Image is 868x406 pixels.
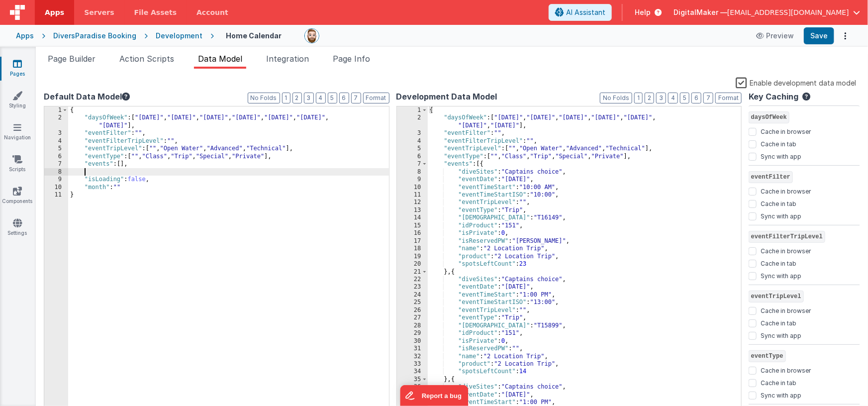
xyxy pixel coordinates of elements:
div: 17 [397,237,428,245]
button: Default Data Model [44,91,130,102]
label: Cache in browser [761,365,811,375]
div: 34 [397,368,428,375]
button: Save [804,27,834,44]
button: Options [838,29,852,43]
button: 4 [316,93,326,103]
button: 6 [339,93,349,103]
span: AI Assistant [566,7,605,17]
label: Sync with app [761,151,801,161]
span: DigitalMaker — [674,7,727,17]
div: 19 [397,253,428,260]
div: 21 [397,268,428,276]
div: 29 [397,329,428,337]
div: 37 [397,391,428,399]
div: 2 [44,114,68,129]
div: Development [156,31,202,41]
div: 5 [397,145,428,152]
div: 15 [397,222,428,229]
label: Cache in tab [761,317,796,327]
button: DigitalMaker — [EMAIL_ADDRESS][DOMAIN_NAME] [674,7,860,17]
h4: Home Calendar [226,32,282,39]
button: AI Assistant [549,4,612,21]
span: Integration [266,54,309,64]
button: Preview [750,28,800,44]
label: Cache in tab [761,198,796,208]
div: 24 [397,291,428,299]
button: No Folds [248,93,280,103]
label: Enable development data model [736,77,856,88]
span: daysOfWeek [749,111,789,123]
div: 18 [397,245,428,252]
div: 31 [397,345,428,352]
div: 11 [397,191,428,199]
label: Sync with app [761,330,801,340]
div: 20 [397,260,428,268]
div: 26 [397,306,428,314]
button: 4 [668,93,678,103]
div: 25 [397,299,428,306]
label: Cache in browser [761,305,811,315]
div: 28 [397,322,428,329]
div: 2 [397,114,428,129]
div: 36 [397,383,428,391]
div: 7 [44,160,68,168]
div: 38 [397,399,428,406]
div: 3 [44,129,68,137]
span: Action Scripts [119,54,174,64]
div: 1 [44,106,68,114]
span: Page Builder [48,54,96,64]
h4: Key Caching [749,93,798,101]
span: eventFilterTripLevel [749,231,825,243]
div: 4 [44,137,68,145]
div: 13 [397,206,428,214]
button: 1 [282,93,290,103]
div: 30 [397,337,428,345]
div: 7 [397,160,428,168]
label: Cache in browser [761,186,811,196]
div: 16 [397,229,428,237]
div: 5 [44,145,68,152]
span: eventTripLevel [749,291,804,303]
div: 9 [44,176,68,183]
div: 22 [397,276,428,283]
label: Cache in browser [761,245,811,255]
label: Sync with app [761,210,801,220]
button: 1 [634,93,643,103]
label: Cache in browser [761,126,811,136]
div: 6 [44,153,68,160]
div: 10 [397,184,428,191]
button: 2 [645,93,654,103]
span: eventFilter [749,171,793,183]
div: 14 [397,214,428,221]
button: 5 [680,93,689,103]
div: DiversParadise Booking [53,31,136,41]
button: 5 [328,93,337,103]
div: 8 [397,168,428,176]
div: 33 [397,360,428,368]
span: Apps [45,7,64,17]
div: Apps [16,31,34,41]
span: Page Info [333,54,370,64]
button: 3 [304,93,314,103]
div: 3 [397,129,428,137]
button: 6 [691,93,701,103]
div: 11 [44,191,68,199]
span: File Assets [134,7,177,17]
label: Sync with app [761,270,801,280]
label: Cache in tab [761,138,796,148]
button: Format [715,93,742,103]
div: 4 [397,137,428,145]
button: 7 [703,93,713,103]
label: Sync with app [761,390,801,400]
img: 338b8ff906eeea576da06f2fc7315c1b [305,29,319,43]
div: 32 [397,353,428,360]
span: [EMAIL_ADDRESS][DOMAIN_NAME] [727,7,849,17]
button: No Folds [600,93,632,103]
label: Cache in tab [761,258,796,268]
span: eventType [749,350,786,362]
iframe: Marker.io feedback button [400,385,468,406]
div: 35 [397,376,428,383]
div: 12 [397,199,428,206]
button: 2 [292,93,302,103]
div: 27 [397,314,428,321]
